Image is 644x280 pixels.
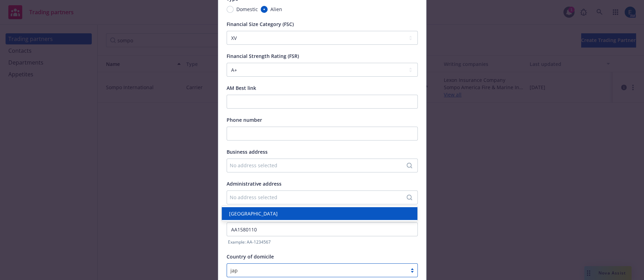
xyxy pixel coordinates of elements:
[230,162,408,169] div: No address selected
[227,53,299,59] span: Financial Strength Rating (FSR)
[227,6,234,13] input: Domestic
[227,21,294,27] span: Financial Size Category (FSC)
[227,159,418,172] button: No address selected
[230,194,408,201] div: No address selected
[407,163,412,168] svg: Search
[228,239,418,245] span: Example: AA-1234567
[407,195,412,200] svg: Search
[227,180,282,187] span: Administrative address
[227,222,418,236] input: AA-7-digit number
[261,6,268,13] input: Alien
[227,190,418,204] button: No address selected
[236,6,258,13] span: Domestic
[227,117,262,123] span: Phone number
[227,85,256,91] span: AM Best link
[229,210,277,217] span: [GEOGRAPHIC_DATA]
[227,253,274,260] span: Country of domicile
[227,149,268,155] span: Business address
[270,6,282,13] span: Alien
